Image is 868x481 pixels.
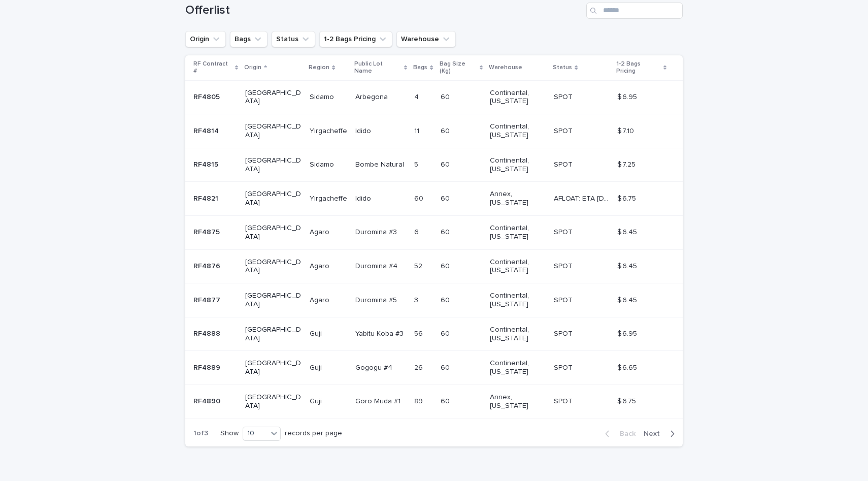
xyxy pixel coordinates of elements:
[355,362,394,372] p: Gogogu #4
[617,294,639,305] p: $ 6.45
[355,158,406,169] p: Bombe Natural
[617,260,639,271] p: $ 6.45
[441,395,452,406] p: 60
[441,226,452,237] p: 60
[185,351,683,385] tr: RF4889RF4889 [GEOGRAPHIC_DATA]GujiGuji Gogogu #4Gogogu #4 2626 6060 Continental, [US_STATE] SPOTS...
[414,328,425,338] p: 56
[414,260,424,271] p: 52
[185,317,683,351] tr: RF4888RF4888 [GEOGRAPHIC_DATA]GujiGuji Yabitu Koba #3Yabitu Koba #3 5656 6060 Continental, [US_ST...
[193,125,221,136] p: RF4814
[586,3,683,19] input: Search
[244,62,261,73] p: Origin
[230,31,268,47] button: Bags
[617,226,639,237] p: $ 6.45
[310,193,349,203] p: Yirgacheffe
[553,62,572,73] p: Status
[185,215,683,249] tr: RF4875RF4875 [GEOGRAPHIC_DATA]AgaroAgaro Duromina #3Duromina #3 66 6060 Continental, [US_STATE] S...
[245,89,302,106] p: [GEOGRAPHIC_DATA]
[193,58,232,77] p: RF Contract #
[414,158,420,169] p: 5
[310,362,324,372] p: Guji
[243,428,268,439] div: 10
[396,31,456,47] button: Warehouse
[597,429,640,438] button: Back
[355,328,406,338] p: Yabitu Koba #3
[554,91,575,102] p: SPOT
[272,31,315,47] button: Status
[309,62,329,73] p: Region
[285,429,342,438] p: records per page
[185,182,683,216] tr: RF4821RF4821 [GEOGRAPHIC_DATA]YirgacheffeYirgacheffe IdidoIdido 6060 6060 Annex, [US_STATE] AFLOA...
[614,430,636,437] span: Back
[310,91,336,102] p: Sidamo
[617,125,636,136] p: $ 7.10
[414,226,421,237] p: 6
[640,429,683,438] button: Next
[245,122,302,140] p: [GEOGRAPHIC_DATA]
[554,362,575,372] p: SPOT
[193,362,222,372] p: RF4889
[617,91,639,102] p: $ 6.95
[355,395,403,406] p: Goro Muda #1
[440,58,477,77] p: Bag Size (Kg)
[554,226,575,237] p: SPOT
[245,258,302,275] p: [GEOGRAPHIC_DATA]
[185,114,683,148] tr: RF4814RF4814 [GEOGRAPHIC_DATA]YirgacheffeYirgacheffe IdidoIdido 1111 6060 Continental, [US_STATE]...
[193,91,222,102] p: RF4805
[185,384,683,419] tr: RF4890RF4890 [GEOGRAPHIC_DATA]GujiGuji Goro Muda #1Goro Muda #1 8989 6060 Annex, [US_STATE] SPOTS...
[220,429,239,438] p: Show
[185,283,683,317] tr: RF4877RF4877 [GEOGRAPHIC_DATA]AgaroAgaro Duromina #5Duromina #5 33 6060 Continental, [US_STATE] S...
[554,260,575,271] p: SPOT
[441,294,452,305] p: 60
[414,294,420,305] p: 3
[554,395,575,406] p: SPOT
[193,328,222,338] p: RF4888
[355,125,373,136] p: Idido
[441,328,452,338] p: 60
[185,148,683,182] tr: RF4815RF4815 [GEOGRAPHIC_DATA]SidamoSidamo Bombe NaturalBombe Natural 55 6060 Continental, [US_ST...
[319,31,392,47] button: 1-2 Bags Pricing
[554,158,575,169] p: SPOT
[310,328,324,338] p: Guji
[355,91,390,102] p: Arbegona
[245,292,302,309] p: [GEOGRAPHIC_DATA]
[355,226,399,237] p: Duromina #3
[310,395,324,406] p: Guji
[554,125,575,136] p: SPOT
[414,362,425,372] p: 26
[193,158,220,169] p: RF4815
[414,395,425,406] p: 89
[310,260,331,271] p: Agaro
[617,362,639,372] p: $ 6.65
[185,80,683,114] tr: RF4805RF4805 [GEOGRAPHIC_DATA]SidamoSidamo ArbegonaArbegona 44 6060 Continental, [US_STATE] SPOTS...
[441,91,452,102] p: 60
[310,125,349,136] p: Yirgacheffe
[185,31,226,47] button: Origin
[617,193,638,203] p: $ 6.75
[193,260,222,271] p: RF4876
[355,294,399,305] p: Duromina #5
[441,362,452,372] p: 60
[554,328,575,338] p: SPOT
[414,91,421,102] p: 4
[245,224,302,241] p: [GEOGRAPHIC_DATA]
[245,190,302,207] p: [GEOGRAPHIC_DATA]
[441,125,452,136] p: 60
[193,226,222,237] p: RF4875
[193,395,222,406] p: RF4890
[193,193,220,203] p: RF4821
[245,326,302,343] p: [GEOGRAPHIC_DATA]
[413,62,427,73] p: Bags
[310,294,331,305] p: Agaro
[554,193,611,203] p: AFLOAT: ETA 09-27-2025
[644,430,666,437] span: Next
[554,294,575,305] p: SPOT
[617,158,638,169] p: $ 7.25
[414,193,425,203] p: 60
[185,249,683,283] tr: RF4876RF4876 [GEOGRAPHIC_DATA]AgaroAgaro Duromina #4Duromina #4 5252 6060 Continental, [US_STATE]...
[355,193,373,203] p: Idido
[441,260,452,271] p: 60
[617,328,639,338] p: $ 6.95
[617,395,638,406] p: $ 6.75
